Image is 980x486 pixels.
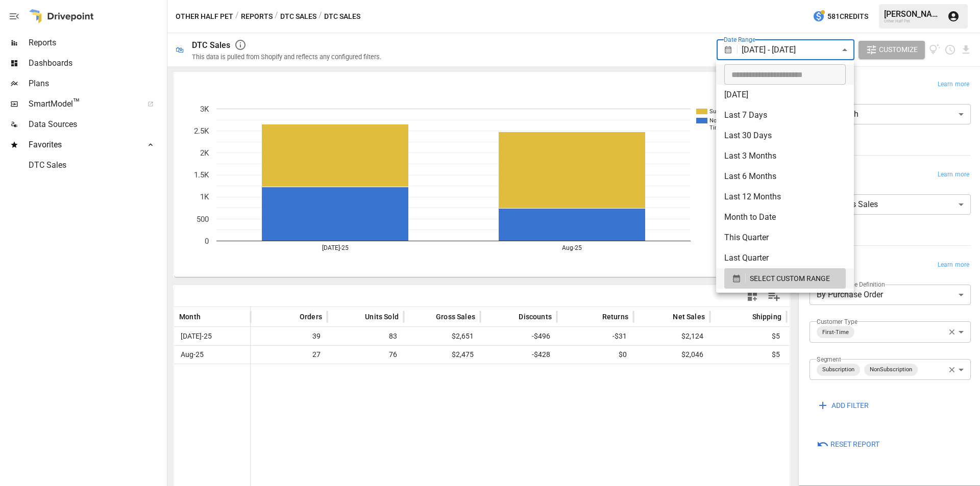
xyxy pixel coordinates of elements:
li: [DATE] [716,85,854,105]
li: Last Quarter [716,248,854,268]
li: Last 3 Months [716,146,854,166]
li: Last 6 Months [716,166,854,187]
button: SELECT CUSTOM RANGE [724,268,846,289]
li: Month to Date [716,207,854,227]
li: Last 12 Months [716,187,854,207]
span: SELECT CUSTOM RANGE [750,272,830,285]
li: Last 7 Days [716,105,854,125]
li: Last 30 Days [716,125,854,146]
li: This Quarter [716,227,854,248]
